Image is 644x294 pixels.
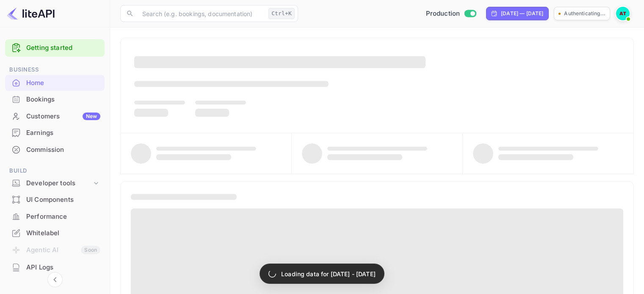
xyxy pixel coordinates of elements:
[5,91,105,108] div: Bookings
[5,65,105,74] span: Business
[26,195,100,205] div: UI Components
[26,263,100,272] div: API Logs
[5,125,105,140] a: Earnings
[426,9,460,19] span: Production
[26,43,100,53] a: Getting started
[5,225,105,242] div: Whitelabel
[5,108,105,124] a: CustomersNew
[5,192,105,207] a: UI Components
[5,259,105,276] div: API Logs
[26,212,100,222] div: Performance
[501,10,543,17] div: [DATE] — [DATE]
[5,209,105,224] a: Performance
[47,272,63,287] button: Collapse navigation
[564,10,605,17] p: Authenticating...
[5,166,105,176] span: Build
[5,225,105,241] a: Whitelabel
[5,91,105,107] a: Bookings
[616,7,630,20] img: Alexis Tomfaya
[137,5,265,22] input: Search (e.g. bookings, documentation)
[5,209,105,225] div: Performance
[5,259,105,275] a: API Logs
[5,176,105,191] div: Developer tools
[26,228,100,238] div: Whitelabel
[486,7,549,20] div: Click to change the date range period
[26,145,100,155] div: Commission
[26,78,100,88] div: Home
[26,179,92,188] div: Developer tools
[5,108,105,125] div: CustomersNew
[26,128,100,138] div: Earnings
[5,142,105,157] a: Commission
[26,112,100,121] div: Customers
[7,7,55,20] img: LiteAPI logo
[5,75,105,91] a: Home
[281,269,376,278] p: Loading data for [DATE] - [DATE]
[5,39,105,57] div: Getting started
[26,95,100,104] div: Bookings
[83,113,100,120] div: New
[268,8,295,19] div: Ctrl+K
[423,9,480,19] div: Switch to Sandbox mode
